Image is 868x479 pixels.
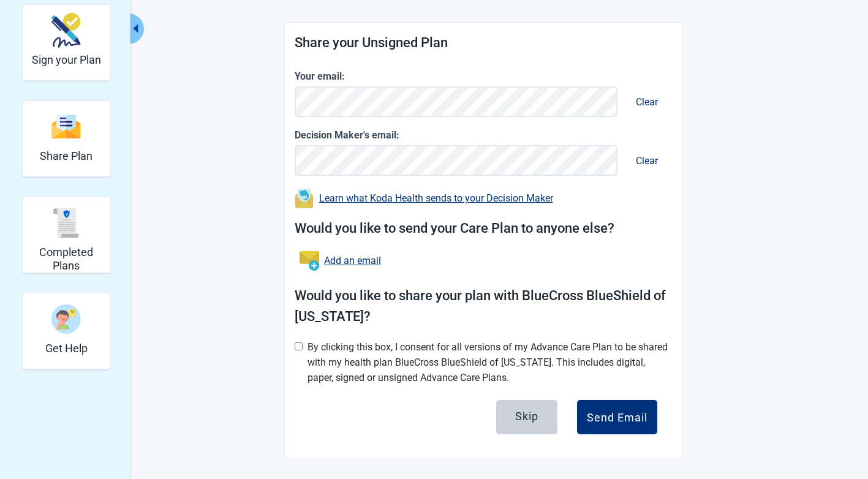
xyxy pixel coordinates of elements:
button: Skip [496,400,557,434]
img: Completed Plans [51,208,81,238]
img: Add an email [300,251,319,271]
img: Share Plan [51,113,81,140]
h1: Would you like to send your Care Plan to anyone else? [295,218,672,240]
img: Get Help [51,304,81,334]
label: Your email: [295,69,672,84]
div: Get Help [22,293,111,369]
img: Sign your Plan [51,13,81,48]
button: Send Email [577,400,657,434]
button: Add an email [295,246,386,276]
a: Add an email [324,253,381,268]
span: caret-left [130,23,142,34]
h2: Get Help [45,342,88,355]
div: Skip [515,410,538,423]
div: Sign your Plan [22,4,111,81]
button: Collapse menu [129,13,144,44]
h2: Share Plan [40,149,92,163]
h1: Would you like to share your plan with BlueCross BlueShield of [US_STATE]? [295,285,672,328]
div: Completed Plans [22,197,111,273]
button: Remove [622,84,671,120]
div: Send Email [587,411,647,423]
label: Decision Maker's email: [295,127,672,143]
button: Clear [626,143,668,178]
img: Learn what Koda Health sends to your Decision Maker [295,189,314,208]
h1: Share your Unsigned Plan [295,32,672,54]
button: Clear [626,85,668,119]
div: By clicking this box, I consent for all versions of my Advance Care Plan to be shared with my hea... [308,339,672,385]
h2: Sign your Plan [32,53,101,67]
h2: Completed Plans [28,246,105,272]
button: Remove [622,143,671,179]
div: Share Plan [22,100,111,177]
a: Learn what Koda Health sends to your Decision Maker [319,192,553,204]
